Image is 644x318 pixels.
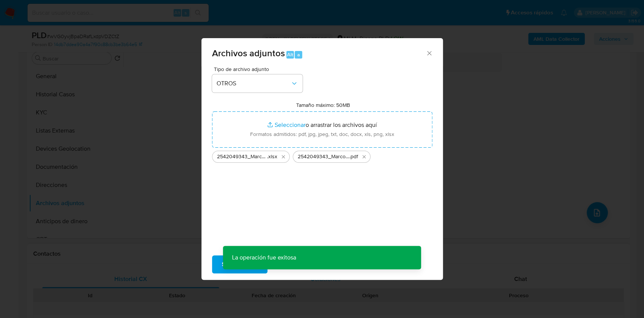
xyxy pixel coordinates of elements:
[217,80,290,87] span: OTROS
[297,51,300,58] span: a
[298,153,349,161] span: 2542049343_Marco [PERSON_NAME] Borjas_AGO25
[212,74,303,93] button: OTROS
[212,255,267,273] button: Subir archivo
[214,66,304,72] span: Tipo de archivo adjunto
[287,51,293,58] span: Alt
[296,102,350,108] label: Tamaño máximo: 50MB
[212,148,432,163] ul: Archivos seleccionados
[267,153,277,161] span: .xlsx
[212,46,285,60] span: Archivos adjuntos
[222,256,258,273] span: Subir archivo
[279,152,288,161] button: Eliminar 2542049343_Marco Antonio Lopez Borjas_AGO25.xlsx
[426,49,432,56] button: Cerrar
[349,153,358,161] span: .pdf
[280,256,305,273] span: Cancelar
[217,153,267,161] span: 2542049343_Marco [PERSON_NAME] Borjas_AGO25
[360,152,369,161] button: Eliminar 2542049343_Marco Antonio Lopez Borjas_AGO25.pdf
[223,246,305,269] p: La operación fue exitosa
